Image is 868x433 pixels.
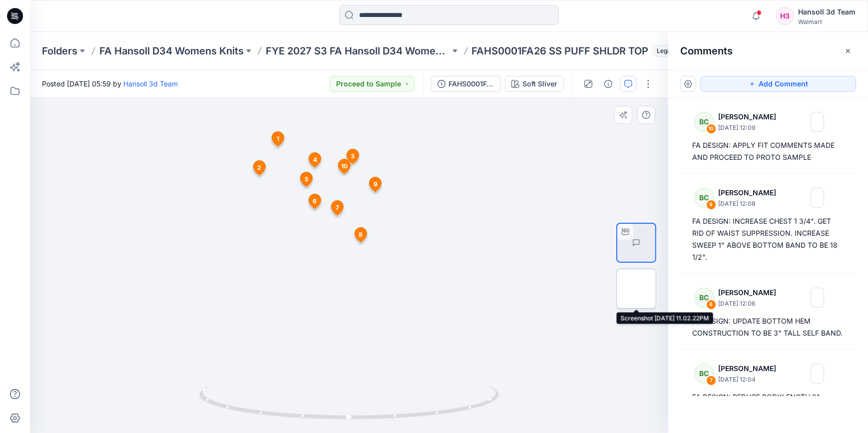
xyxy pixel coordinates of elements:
p: [DATE] 12:08 [718,199,783,209]
p: FAHS0001FA26 SS PUFF SHLDR TOP [472,44,649,58]
div: 7 [706,376,716,386]
h2: Comments [680,45,733,57]
div: BC [694,288,714,308]
div: FA DESIGN: REDUCE BODYLENGTH 2" [692,391,844,403]
button: Soft Sliver [505,76,564,92]
div: FA DESIGN: UPDATE BOTTOM HEM CONSTRUCTION TO BE 3" TALL SELF BAND. [692,315,844,339]
button: FAHS0001FA26_MPCI SC_SS PUFF SHLDR TOP [431,76,501,92]
p: [DATE] 12:04 [718,375,783,385]
a: FA Hansoll D34 Womens Knits [99,44,244,58]
p: [DATE] 12:09 [718,123,783,133]
div: FAHS0001FA26_MPCI SC_SS PUFF SHLDR TOP [448,78,494,89]
div: FA DESIGN: INCREASE CHEST 1 3/4". GET RID OF WAIST SUPPRESSION. INCREASE SWEEP 1" ABOVE BOTTOM BA... [692,215,844,263]
p: [PERSON_NAME] [718,187,783,199]
button: Legacy Style [649,44,699,58]
p: [PERSON_NAME] [718,363,783,375]
button: Add Comment [700,76,856,92]
div: Hansoll 3d Team [798,6,856,18]
p: [PERSON_NAME] [718,287,783,299]
div: BC [694,364,714,384]
span: Posted [DATE] 05:59 by [42,78,178,89]
div: 9 [706,200,716,210]
div: Soft Sliver [522,78,557,89]
div: Walmart [798,18,856,25]
div: 8 [706,300,716,310]
div: BC [694,188,714,208]
a: Folders [42,44,77,58]
p: [DATE] 12:06 [718,299,783,309]
div: BC [694,112,714,132]
p: [PERSON_NAME] [718,111,783,123]
a: FYE 2027 S3 FA Hansoll D34 Womens Knits [266,44,450,58]
div: FA DESIGN: APPLY FIT COMMENTS MADE AND PROCEED TO PROTO SAMPLE [692,139,844,163]
div: H3 [776,7,794,25]
a: Hansoll 3d Team [123,79,178,88]
button: Details [600,76,616,92]
span: Legacy Style [653,45,699,57]
div: 10 [706,124,716,134]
